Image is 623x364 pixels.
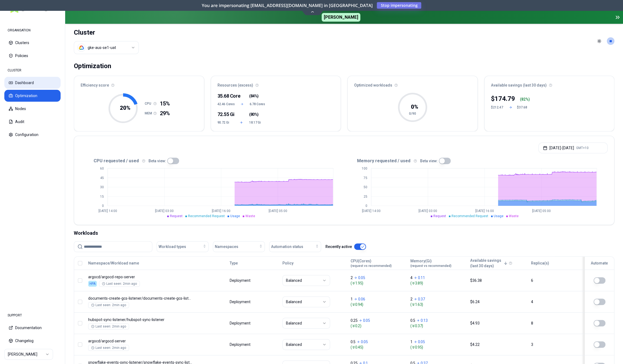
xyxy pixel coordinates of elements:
tspan: 45 [100,176,104,180]
tspan: [DATE] 16:00 [475,209,494,213]
span: Recommended Request [451,214,488,218]
div: $36.38 [470,278,526,283]
tspan: [DATE] 14:00 [362,209,381,213]
div: Last seen: 2min ago [91,303,126,307]
button: Type [230,258,238,269]
div: Optimized workloads [348,76,477,91]
div: Workloads [74,229,614,237]
div: SUPPORT [4,310,61,321]
span: 80% [250,112,257,117]
div: Memory(Gi) [410,258,451,268]
div: Resources (excess) [211,76,341,91]
div: Last seen: 2min ago [102,282,137,286]
span: 15% [160,100,170,107]
p: 0.06 [358,296,365,302]
button: Documentation [4,322,61,334]
span: ( ) [249,112,259,117]
tspan: [DATE] 16:00 [212,209,230,213]
span: ( 0.94 ) [351,302,406,307]
tspan: 0 [365,204,367,208]
label: Beta view: [420,159,438,163]
button: Optimization [4,90,61,102]
tspan: 100 [362,167,367,170]
div: CPU(Cores) [351,258,392,268]
button: Dashboard [4,77,61,89]
p: 0.25 [351,318,358,323]
div: Deployment [230,320,251,326]
span: ( 0.37 ) [410,323,465,329]
span: 90.72 Gi [217,120,233,125]
div: 4 [531,299,579,305]
div: HPA is enabled on both CPU and Memory, this workload cannot be optimised. [88,281,97,287]
button: Changelog [4,335,61,347]
tspan: [DATE] 14:00 [98,209,117,213]
span: 84% [250,93,257,99]
div: gke-aus-se1-uat [88,45,116,50]
tspan: [DATE] 03:00 [155,209,174,213]
p: 0.11 [418,275,425,280]
span: ( ) [249,93,259,99]
span: ( 0.45 ) [351,345,406,350]
label: Beta view: [149,159,166,163]
span: Workload types [159,244,186,249]
tspan: 20 % [120,105,130,111]
button: CPU(Cores)(request vs recommended) [351,258,392,269]
p: 0.05 [361,339,368,345]
div: Efficiency score [74,76,204,91]
div: 8 [531,320,579,326]
div: 72.55 Gi [217,111,233,118]
div: Available savings (last 30 days) [484,76,614,91]
tspan: 0/90 [409,112,416,115]
tspan: 25 [364,195,367,198]
tspan: [DATE] 05:00 [532,209,551,213]
span: Automation status [271,244,303,249]
div: CPU requested / used [81,158,344,164]
tspan: 15 [100,195,104,198]
p: 0.05 [358,275,365,280]
tspan: 75 [364,176,367,180]
tspan: 0 % [411,104,418,110]
div: $6.24 [470,299,526,305]
tspan: 50 [364,185,367,189]
div: Last seen: 2min ago [91,324,126,329]
h1: Cluster [74,28,139,37]
span: ( 0.95 ) [410,345,465,350]
button: Clusters [4,37,61,49]
button: Policies [4,50,61,62]
button: Automation status [269,241,321,252]
button: Namespaces [213,241,265,252]
p: 0.5 [410,318,415,323]
div: Optimization [74,61,111,71]
span: Request [433,214,446,218]
h1: MEM [145,111,153,115]
div: Deployment [230,299,251,305]
label: Recently active [325,245,352,249]
p: argocd-repo-server [88,274,192,280]
div: ( %) [520,97,530,102]
span: Waste [509,214,519,218]
p: 0.05 [363,318,370,323]
div: $ [491,94,515,103]
span: Namespaces [215,244,238,249]
p: 2 [410,296,413,302]
button: Replica(s) [531,258,549,269]
p: 0.37 [418,296,425,302]
span: Request [170,214,183,218]
tspan: [DATE] 03:00 [418,209,437,213]
div: Deployment [230,342,251,347]
span: ( 1.95 ) [351,280,406,286]
tspan: [DATE] 05:00 [268,209,287,213]
span: 29% [160,110,170,117]
p: hubspot-sync-listener [88,317,192,322]
div: CLUSTER [4,65,61,76]
button: Memory(Gi)(request vs recommended) [410,258,451,269]
div: Last seen: 2min ago [91,346,126,350]
h1: CPU [145,101,153,106]
span: ( 0.2 ) [351,323,406,329]
div: ORGANISATION [4,25,61,36]
p: 1 [351,296,353,302]
p: 174.79 [495,94,515,103]
span: Usage [494,214,503,218]
p: 2 [351,275,353,280]
span: 6.78 Cores [249,102,265,106]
